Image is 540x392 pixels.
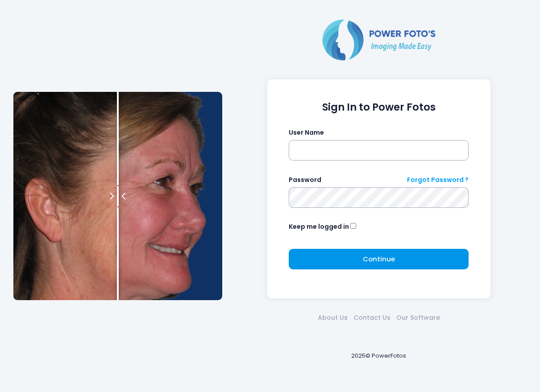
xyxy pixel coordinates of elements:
[231,337,527,375] div: 2025© PowerFotos
[289,222,349,231] label: Keep me logged in
[315,313,350,322] a: About Us
[393,313,443,322] a: Our Software
[350,313,393,322] a: Contact Us
[289,175,321,185] label: Password
[363,254,395,264] span: Continue
[319,17,439,62] img: Logo
[407,175,469,185] a: Forgot Password ?
[289,249,469,269] button: Continue
[289,128,324,137] label: User Name
[289,101,469,113] h1: Sign In to Power Fotos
